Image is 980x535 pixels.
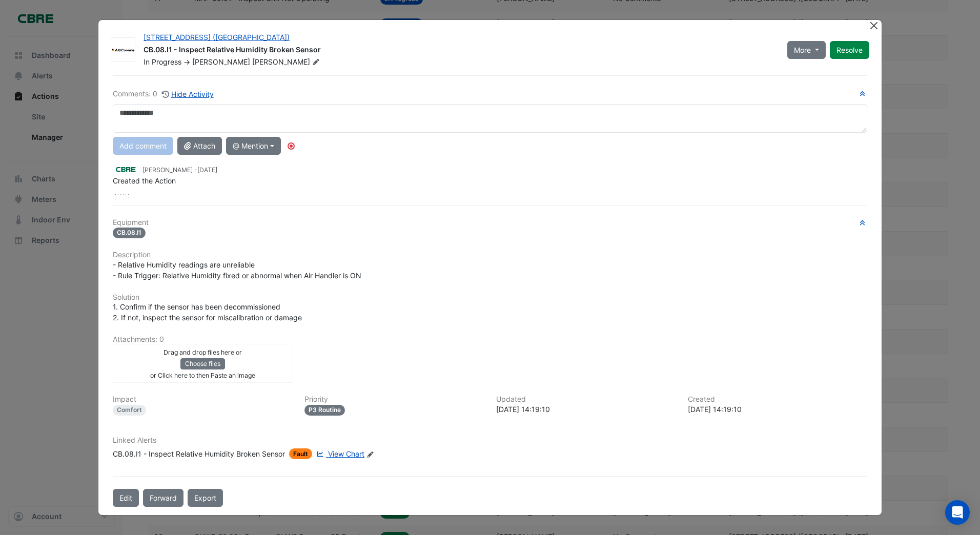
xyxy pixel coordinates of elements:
[304,395,484,404] h6: Priority
[113,436,867,445] h6: Linked Alerts
[688,404,867,415] div: [DATE] 14:19:10
[869,20,880,31] button: Close
[113,489,139,507] button: Edit
[945,500,970,525] div: Open Intercom Messenger
[226,137,281,155] button: @ Mention
[111,45,135,55] img: AG Coombs
[787,41,826,59] button: More
[113,260,361,280] span: - Relative Humidity readings are unreliable - Rule Trigger: Relative Humidity fixed or abnormal w...
[143,489,183,507] button: Forward
[113,448,285,459] div: CB.08.I1 - Inspect Relative Humidity Broken Sensor
[328,449,364,458] span: View Chart
[144,33,290,42] a: [STREET_ADDRESS] ([GEOGRAPHIC_DATA])
[113,395,292,404] h6: Impact
[142,166,217,175] small: [PERSON_NAME] -
[192,57,250,66] span: [PERSON_NAME]
[113,218,867,227] h6: Equipment
[688,395,867,404] h6: Created
[113,405,146,416] div: Comfort
[150,372,255,379] small: or Click here to then Paste an image
[180,358,225,369] button: Choose files
[113,163,138,175] img: CBRE Charter Hall
[144,57,181,66] span: In Progress
[161,88,214,100] button: Hide Activity
[304,405,345,416] div: P3 Routine
[113,88,214,100] div: Comments: 0
[188,489,223,507] a: Export
[496,404,676,415] div: [DATE] 14:19:10
[287,141,296,151] div: Tooltip anchor
[164,348,242,356] small: Drag and drop files here or
[314,448,364,459] a: View Chart
[496,395,676,404] h6: Updated
[113,251,867,259] h6: Description
[113,176,176,185] span: Created the Action
[113,228,146,238] span: CB.08.I1
[144,45,775,57] div: CB.08.I1 - Inspect Relative Humidity Broken Sensor
[113,302,302,322] span: 1. Confirm if the sensor has been decommissioned 2. If not, inspect the sensor for miscalibration...
[252,57,322,67] span: [PERSON_NAME]
[113,335,867,344] h6: Attachments: 0
[183,57,190,66] span: ->
[794,45,811,55] span: More
[177,137,222,155] button: Attach
[289,448,312,459] span: Fault
[197,166,217,174] span: 2025-09-23 14:19:10
[830,41,869,59] button: Resolve
[366,450,374,458] fa-icon: Edit Linked Alerts
[113,293,867,302] h6: Solution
